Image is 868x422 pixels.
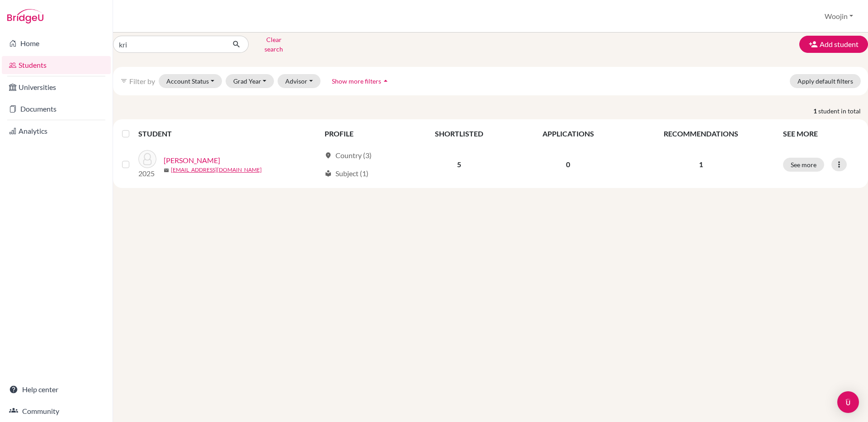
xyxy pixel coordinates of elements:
[159,74,222,88] button: Account Status
[113,36,225,53] input: Find student by name...
[2,78,111,96] a: Universities
[821,8,857,25] button: Woojin
[778,123,864,145] th: SEE MORE
[512,123,624,145] th: APPLICATIONS
[2,122,111,140] a: Analytics
[164,168,169,173] span: mail
[325,152,332,159] span: location_on
[2,34,111,52] a: Home
[138,123,319,145] th: STUDENT
[790,74,861,88] button: Apply default filters
[512,145,624,184] td: 0
[2,402,111,420] a: Community
[164,155,220,166] a: [PERSON_NAME]
[381,76,390,85] i: arrow_drop_up
[7,9,43,23] img: Bridge-U
[332,77,381,85] span: Show more filters
[278,74,321,88] button: Advisor
[624,123,778,145] th: RECOMMENDATIONS
[2,56,111,74] a: Students
[138,150,156,168] img: Calagui, Kristianne
[406,145,512,184] td: 5
[2,100,111,118] a: Documents
[837,391,859,413] div: Open Intercom Messenger
[630,159,772,170] p: 1
[324,74,398,88] button: Show more filtersarrow_drop_up
[406,123,512,145] th: SHORTLISTED
[818,106,868,116] span: student in total
[325,170,332,177] span: local_library
[171,166,262,174] a: [EMAIL_ADDRESS][DOMAIN_NAME]
[138,168,156,179] p: 2025
[2,380,111,399] a: Help center
[249,33,299,56] button: Clear search
[813,106,818,116] strong: 1
[319,123,406,145] th: PROFILE
[120,77,127,84] i: filter_list
[226,74,274,88] button: Grad Year
[129,77,155,85] span: Filter by
[783,158,824,172] button: See more
[325,168,368,179] div: Subject (1)
[799,36,868,53] button: Add student
[325,150,372,161] div: Country (3)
